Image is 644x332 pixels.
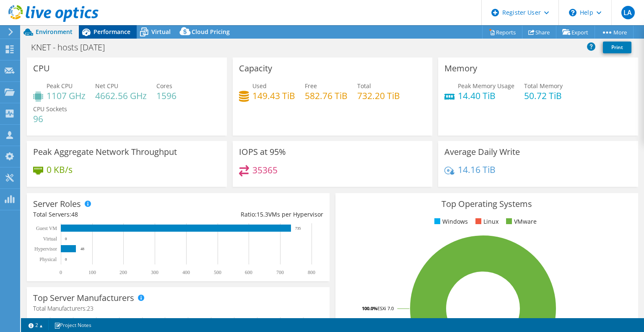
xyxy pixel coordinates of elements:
h4: 149.43 TiB [252,91,295,100]
h4: 14.16 TiB [458,165,496,174]
span: Peak CPU [47,82,73,90]
text: 0 [65,237,67,241]
h4: 582.76 TiB [305,91,348,100]
text: Physical [39,256,57,262]
h3: Capacity [239,64,272,73]
h4: Total Manufacturers: [33,304,323,313]
h3: Top Operating Systems [342,199,632,209]
text: 300 [151,269,158,275]
a: Reports [482,26,522,39]
h4: 14.40 TiB [458,91,514,100]
text: 800 [308,269,315,275]
text: 100 [88,269,96,275]
h3: Average Daily Write [444,147,520,157]
span: Cores [156,82,172,90]
span: Free [305,82,317,90]
span: Virtual [151,28,171,36]
a: Share [522,26,556,39]
text: 0 [60,269,62,275]
text: Hypervisor [34,246,57,252]
h3: Peak Aggregate Network Throughput [33,147,177,157]
span: Cloud Pricing [192,28,230,36]
h4: 1107 GHz [47,91,86,100]
span: Environment [36,28,73,36]
h3: Memory [444,64,477,73]
text: Virtual [43,236,57,242]
span: Peak Memory Usage [458,82,514,90]
a: Project Notes [48,320,97,330]
h4: 35365 [252,165,278,175]
h4: 4662.56 GHz [95,91,147,100]
text: 0 [65,257,67,261]
h3: CPU [33,64,50,73]
text: 700 [276,269,284,275]
span: Total [357,82,371,90]
text: 500 [214,269,221,275]
text: 735 [295,226,301,230]
h3: IOPS at 95% [239,147,286,157]
span: 15.3 [257,210,268,218]
svg: \n [569,9,576,16]
h4: 50.72 TiB [524,91,563,100]
li: Linux [473,217,499,226]
span: Net CPU [95,82,118,90]
li: VMware [504,217,537,226]
text: 600 [245,269,252,275]
text: 200 [119,269,127,275]
text: Guest VM [36,225,57,231]
span: 48 [71,210,78,218]
h3: Server Roles [33,199,81,209]
span: Performance [93,28,130,36]
a: 2 [23,320,49,330]
h4: 732.20 TiB [357,91,400,100]
span: CPU Sockets [33,105,67,113]
h4: 0 KB/s [47,165,73,174]
tspan: 100.0% [362,305,377,311]
tspan: ESXi 7.0 [377,305,394,311]
a: More [595,26,634,39]
h3: Top Server Manufacturers [33,293,134,303]
h4: 1596 [156,91,177,100]
div: Ratio: VMs per Hypervisor [178,210,323,219]
text: 48 [80,247,85,251]
li: Windows [432,217,468,226]
h4: 96 [33,114,67,123]
span: Used [252,82,267,90]
a: Export [556,26,595,39]
text: 400 [182,269,190,275]
span: 23 [87,304,93,312]
div: Total Servers: [33,210,178,219]
h1: KNET - hosts [DATE] [27,43,118,52]
span: Total Memory [524,82,563,90]
a: Print [603,42,631,53]
span: LA [621,6,635,19]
